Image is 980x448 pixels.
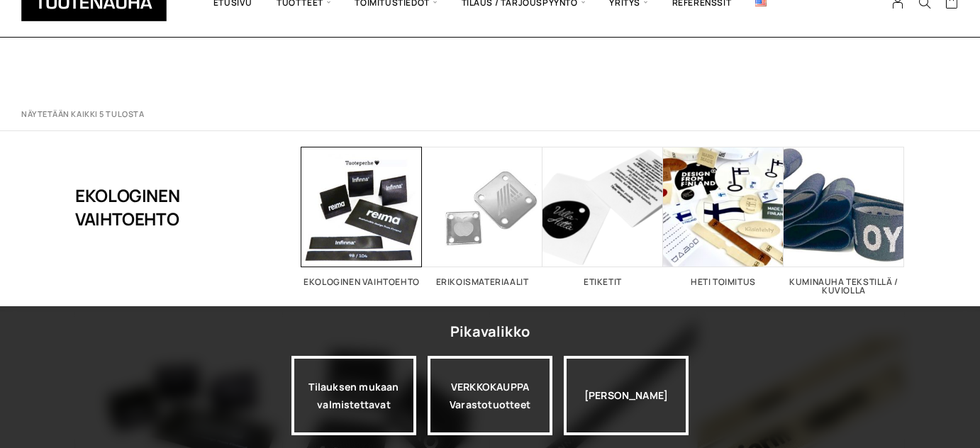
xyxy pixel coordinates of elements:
[422,278,542,286] h2: Erikoismateriaalit
[291,356,416,435] a: Tilauksen mukaan valmistettavat
[301,147,422,286] a: Visit product category Ekologinen vaihtoehto
[784,278,904,295] h2: Kuminauha tekstillä / kuviolla
[564,356,689,435] div: [PERSON_NAME]
[75,147,230,267] h1: Ekologinen vaihtoehto
[21,109,144,120] p: Näytetään kaikki 5 tulosta
[450,319,530,345] div: Pikavalikko
[663,147,784,286] a: Visit product category Heti toimitus
[663,278,784,286] h2: Heti toimitus
[301,278,422,286] h2: Ekologinen vaihtoehto
[428,356,552,435] div: VERKKOKAUPPA Varastotuotteet
[784,147,904,295] a: Visit product category Kuminauha tekstillä / kuviolla
[542,147,663,286] a: Visit product category Etiketit
[428,356,552,435] a: VERKKOKAUPPAVarastotuotteet
[422,147,542,286] a: Visit product category Erikoismateriaalit
[542,278,663,286] h2: Etiketit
